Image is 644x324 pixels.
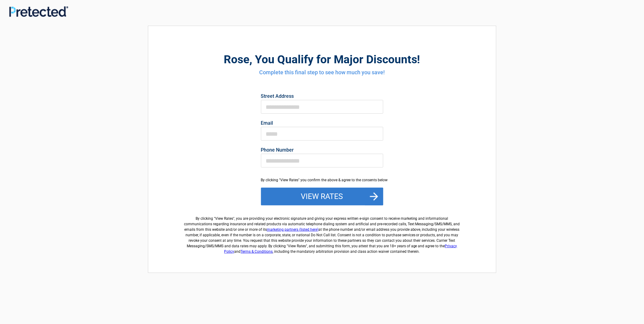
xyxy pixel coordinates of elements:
[182,68,462,76] h4: Complete this final step to see how much you save!
[182,52,462,67] h2: , You Qualify for Major Discounts!
[241,249,273,254] a: Terms & Conditions
[224,53,249,66] span: Rose
[261,177,383,183] div: By clicking "View Rates" you confirm the above & agree to the consents below
[215,216,233,221] span: View Rates
[9,6,68,17] img: Main Logo
[261,148,383,153] label: Phone Number
[261,94,383,99] label: Street Address
[261,188,383,205] button: View Rates
[224,244,458,254] a: Privacy Policy
[182,211,462,254] label: By clicking " ", you are providing your electronic signature and giving your express written e-si...
[261,121,383,126] label: Email
[267,227,318,232] a: marketing partners (listed here)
